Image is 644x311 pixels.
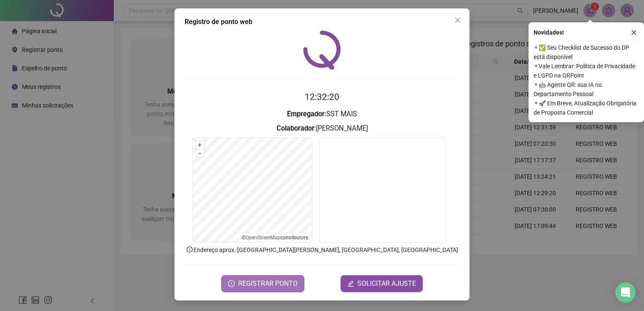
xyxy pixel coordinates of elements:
[185,109,459,120] h3: : SST MAIS
[534,99,639,117] span: ⚬ 🚀 Em Breve, Atualização Obrigatória de Proposta Comercial
[185,245,459,255] p: Endereço aprox. : [GEOGRAPHIC_DATA][PERSON_NAME], [GEOGRAPHIC_DATA], [GEOGRAPHIC_DATA]
[534,62,639,80] span: ⚬ Vale Lembrar: Política de Privacidade e LGPD na QRPoint
[534,80,639,99] span: ⚬ 🤖 Agente QR: sua IA no Departamento Pessoal
[241,235,309,241] li: © contributors.
[357,279,416,289] span: SOLICITAR AJUSTE
[196,150,204,158] button: –
[347,280,354,287] span: edit
[305,92,339,102] time: 12:32:20
[287,110,325,118] strong: Empregador
[631,29,637,35] span: close
[276,124,314,132] strong: Colaborador
[228,280,235,287] span: clock-circle
[196,141,204,149] button: +
[238,279,298,289] span: REGISTRAR PONTO
[454,17,461,24] span: close
[534,28,564,37] span: Novidades !
[185,17,459,27] div: Registro de ponto web
[303,30,341,70] img: QRPoint
[451,13,464,27] button: Close
[185,123,459,134] h3: : [PERSON_NAME]
[186,246,193,253] span: info-circle
[534,43,639,62] span: ⚬ ✅ Seu Checklist de Sucesso do DP está disponível
[245,235,280,241] a: OpenStreetMap
[341,275,423,292] button: editSOLICITAR AJUSTE
[615,282,636,303] div: Open Intercom Messenger
[221,275,304,292] button: REGISTRAR PONTO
